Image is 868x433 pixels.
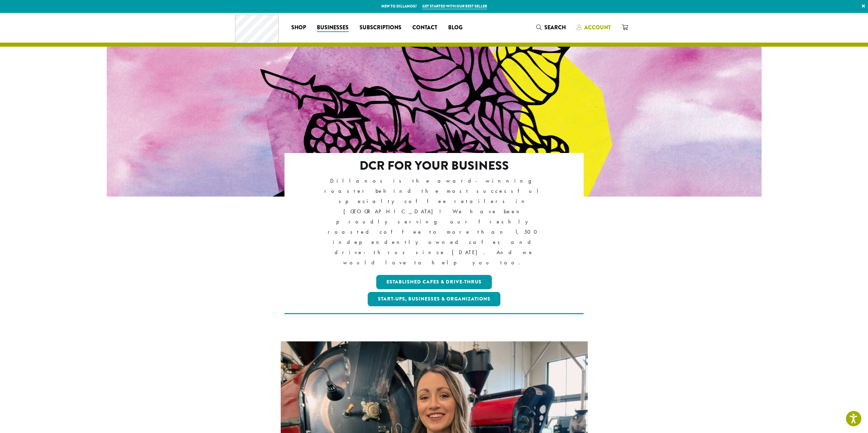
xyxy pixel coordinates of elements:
[422,3,487,9] a: Get started with our best seller
[368,292,501,306] a: Start-ups, Businesses & Organizations
[376,275,492,289] a: Established Cafes & Drive-Thrus
[412,24,437,32] span: Contact
[359,24,401,32] span: Subscriptions
[544,24,566,31] span: Search
[531,22,571,33] a: Search
[584,24,611,31] span: Account
[291,24,306,32] span: Shop
[317,24,349,32] span: Businesses
[314,176,554,268] p: Dillanos is the award-winning roaster behind the most successful specialty coffee retailers in [G...
[286,22,311,33] a: Shop
[314,158,554,173] h2: DCR FOR YOUR BUSINESS
[448,24,462,32] span: Blog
